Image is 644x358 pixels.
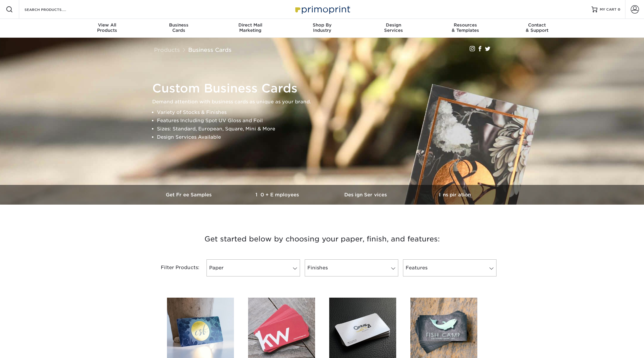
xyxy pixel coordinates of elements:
[145,192,234,198] h3: Get Free Samples
[501,19,573,38] a: Contact& Support
[286,19,358,38] a: Shop ByIndustry
[71,22,143,33] div: Products
[618,7,620,11] span: 0
[145,185,234,205] a: Get Free Samples
[234,192,322,198] h3: 10+ Employees
[403,259,496,276] a: Features
[600,7,617,12] span: MY CART
[143,19,214,38] a: BusinessCards
[157,125,497,133] li: Sizes: Standard, European, Square, Mini & More
[207,259,300,276] a: Paper
[286,22,358,33] div: Industry
[157,117,497,125] li: Features Including Spot UV Gloss and Foil
[71,22,143,28] span: View All
[214,19,286,38] a: Direct MailMarketing
[143,22,214,28] span: Business
[358,22,430,33] div: Services
[305,259,398,276] a: Finishes
[501,22,573,28] span: Contact
[430,22,501,28] span: Resources
[150,226,495,252] h3: Get started below by choosing your paper, finish, and features:
[71,19,143,38] a: View AllProducts
[157,133,497,141] li: Design Services Available
[188,47,232,53] a: Business Cards
[152,81,497,95] h1: Custom Business Cards
[157,108,497,117] li: Variety of Stocks & Finishes
[358,22,430,28] span: Design
[322,192,411,198] h3: Design Services
[286,22,358,28] span: Shop By
[501,22,573,33] div: & Support
[24,6,81,13] input: SEARCH PRODUCTS.....
[430,22,501,33] div: & Templates
[411,185,499,205] a: Inspiration
[154,47,180,53] a: Products
[214,22,286,33] div: Marketing
[214,22,286,28] span: Direct Mail
[411,192,499,198] h3: Inspiration
[234,185,322,205] a: 10+ Employees
[152,98,497,106] p: Demand attention with business cards as unique as your brand.
[145,259,204,276] div: Filter Products:
[143,22,214,33] div: Cards
[358,19,430,38] a: DesignServices
[293,3,352,16] img: Primoprint
[322,185,411,205] a: Design Services
[430,19,501,38] a: Resources& Templates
